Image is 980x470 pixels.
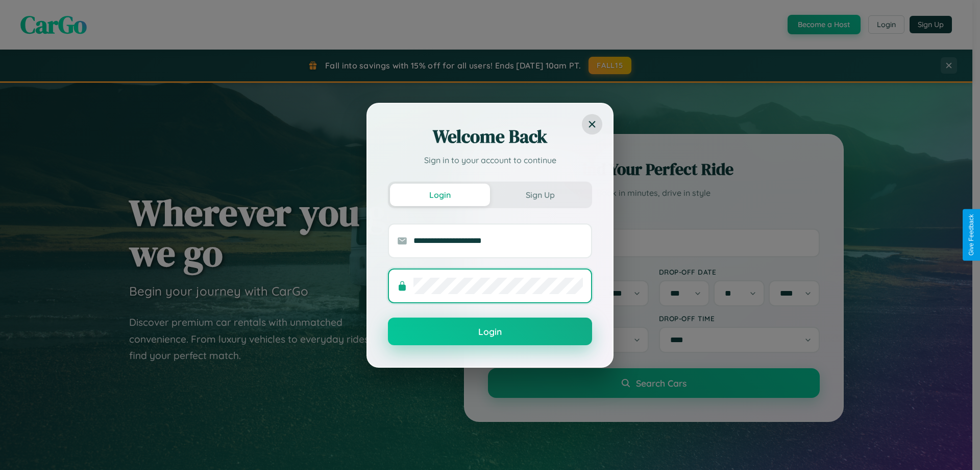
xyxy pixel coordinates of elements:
button: Sign Up [490,184,590,206]
button: Login [388,318,592,345]
h2: Welcome Back [388,124,592,149]
button: Login [390,184,490,206]
div: Give Feedback [968,214,975,256]
p: Sign in to your account to continue [388,154,592,166]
